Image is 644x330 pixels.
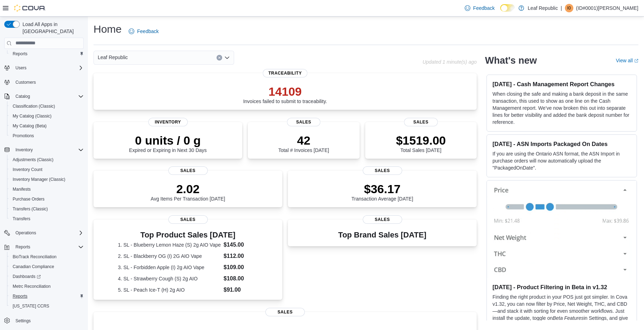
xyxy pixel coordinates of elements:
div: Avg Items Per Transaction [DATE] [151,182,225,202]
span: Load All Apps in [GEOGRAPHIC_DATA] [20,21,84,35]
a: BioTrack Reconciliation [10,253,59,261]
dt: 3. SL - Forbidden Apple (I) 2g AIO Vape [118,264,221,271]
a: Inventory Count [10,165,45,174]
button: Reports [1,242,86,252]
button: Open list of options [224,55,230,61]
dt: 5. SL - Peach Ice-T (H) 2g AIO [118,286,221,293]
span: [US_STATE] CCRS [13,303,49,309]
span: Sales [363,215,402,224]
span: Leaf Republic [98,53,128,62]
span: Sales [168,166,208,175]
dd: $109.00 [224,263,258,272]
dd: $108.00 [224,274,258,283]
button: Manifests [7,184,86,194]
span: Customers [13,78,84,87]
span: Settings [15,318,31,324]
a: View allExternal link [616,58,638,63]
button: Canadian Compliance [7,262,86,272]
p: (ID#0001)[PERSON_NAME] [576,4,638,12]
span: My Catalog (Classic) [10,112,84,120]
button: Inventory Count [7,165,86,174]
span: Sales [265,308,305,316]
span: Reports [15,244,30,250]
span: Settings [13,316,84,325]
button: Inventory [13,146,36,154]
span: Sales [363,166,402,175]
button: Operations [13,229,39,237]
h3: Top Brand Sales [DATE] [338,231,426,239]
span: Transfers [13,216,30,222]
a: Manifests [10,185,33,193]
span: Reports [10,50,84,58]
a: Purchase Orders [10,195,47,203]
span: Manifests [13,186,31,192]
p: $1519.00 [396,133,446,147]
span: Canadian Compliance [10,262,84,271]
button: Metrc Reconciliation [7,281,86,291]
button: Reports [7,49,86,59]
h3: [DATE] - Cash Management Report Changes [492,81,631,88]
a: Reports [10,50,30,58]
span: Promotions [10,132,84,140]
h3: [DATE] - Product Filtering in Beta in v1.32 [492,284,631,291]
button: Users [13,64,29,72]
span: I0 [567,4,571,12]
a: My Catalog (Classic) [10,112,54,120]
span: Adjustments (Classic) [10,156,84,164]
a: Transfers [10,215,33,223]
div: Expired or Expiring in Next 30 Days [129,133,207,153]
p: 2.02 [151,182,225,196]
span: Inventory Count [13,167,43,172]
span: Metrc Reconciliation [10,282,84,291]
span: Dashboards [13,274,41,279]
a: Metrc Reconciliation [10,282,53,291]
span: Catalog [13,92,84,101]
span: Feedback [137,28,159,35]
p: 0 units / 0 g [129,133,207,147]
dt: 1. SL - Blueberry Lemon Haze (S) 2g AIO Vape [118,241,221,248]
em: Beta Features [553,315,584,321]
span: Reports [13,293,27,299]
svg: External link [634,59,638,63]
a: Adjustments (Classic) [10,156,56,164]
dd: $91.00 [224,286,258,294]
div: Total # Invoices [DATE] [278,133,329,153]
span: Users [13,64,84,72]
h3: [DATE] - ASN Imports Packaged On Dates [492,140,631,147]
span: BioTrack Reconciliation [10,253,84,261]
span: Inventory [148,118,188,126]
span: Manifests [10,185,84,193]
span: Inventory Count [10,165,84,174]
a: Dashboards [7,272,86,281]
span: My Catalog (Beta) [10,122,84,130]
div: Total Sales [DATE] [396,133,446,153]
span: Classification (Classic) [13,103,55,109]
p: Leaf Republic [528,4,558,12]
span: Metrc Reconciliation [13,284,51,289]
span: Purchase Orders [13,196,45,202]
a: Inventory Manager (Classic) [10,175,68,184]
dd: $145.00 [224,241,258,249]
button: BioTrack Reconciliation [7,252,86,262]
span: Operations [13,229,84,237]
a: Transfers (Classic) [10,205,51,213]
a: Promotions [10,132,37,140]
span: Catalog [15,94,30,99]
span: Washington CCRS [10,302,84,310]
span: BioTrack Reconciliation [13,254,57,260]
button: Customers [1,77,86,87]
p: | [561,4,562,12]
p: When closing the safe and making a bank deposit in the same transaction, this used to show as one... [492,90,631,126]
div: Transaction Average [DATE] [352,182,413,202]
button: Users [1,63,86,73]
span: Inventory Manager (Classic) [13,177,65,182]
span: Transfers [10,215,84,223]
span: Customers [15,80,36,85]
span: Inventory [15,147,33,153]
span: Canadian Compliance [13,264,54,269]
dt: 4. SL - Strawberry Cough (S) 2g AIO [118,275,221,282]
a: Canadian Compliance [10,262,57,271]
span: Traceability [263,69,307,77]
button: Clear input [217,55,222,61]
